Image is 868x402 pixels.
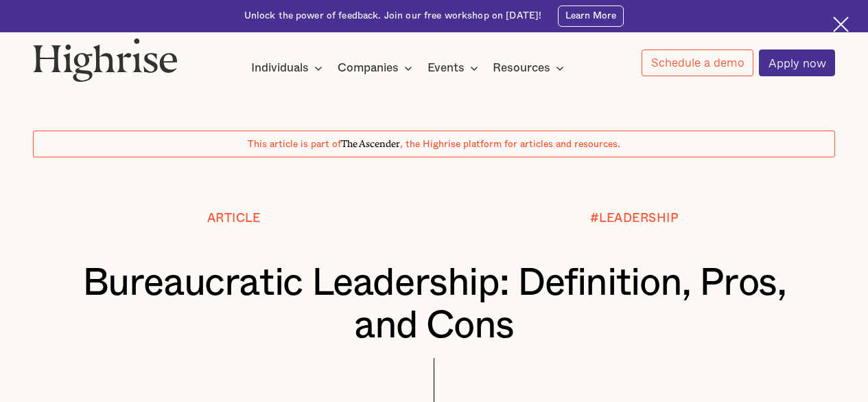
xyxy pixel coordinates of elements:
[338,60,399,76] div: Companies
[338,60,417,76] div: Companies
[244,10,542,23] div: Unlock the power of feedback. Join our free workshop on [DATE]!
[248,139,341,149] span: This article is part of
[493,60,568,76] div: Resources
[759,49,835,76] a: Apply now
[833,16,849,32] img: Cross icon
[400,139,620,149] span: , the Highrise platform for articles and resources.
[558,5,624,27] a: Learn More
[251,60,309,76] div: Individuals
[251,60,327,76] div: Individuals
[427,60,482,76] div: Events
[642,49,753,76] a: Schedule a demo
[590,212,679,225] div: #LEADERSHIP
[67,263,801,348] h1: Bureaucratic Leadership: Definition, Pros, and Cons
[33,38,178,82] img: Highrise logo
[493,60,550,76] div: Resources
[341,136,400,148] span: The Ascender
[427,60,465,76] div: Events
[207,212,261,225] div: Article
